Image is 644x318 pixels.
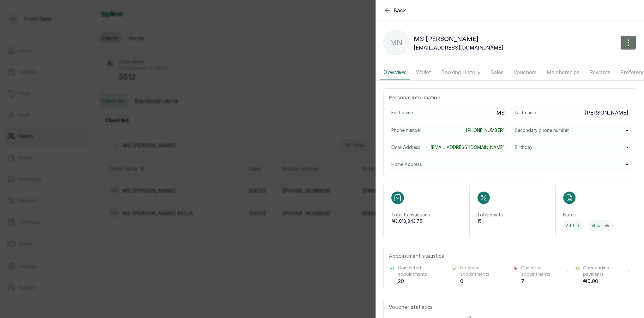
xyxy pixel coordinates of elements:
p: Appointment statistics [389,252,631,260]
p: Personal information [389,94,631,101]
p: Total transactions [391,212,456,218]
button: Vouchers [510,64,540,80]
button: Overview [380,64,410,80]
p: Email Address [391,144,420,150]
div: Cancelled appointments 7 [512,265,569,285]
p: - [626,144,628,150]
p: Total points [477,212,542,218]
span: Cancelled appointments [521,265,563,277]
button: View [589,221,614,231]
button: Back [383,7,406,14]
button: Memberships [543,64,583,80]
p: No-show appointments [460,265,507,277]
p: 20 [398,277,445,285]
span: 3,018,843.75 [395,218,422,224]
p: ₦ [391,218,456,224]
span: Back [394,7,406,14]
p: MS [497,109,505,116]
p: Last name [515,109,536,116]
p: 7 [521,277,569,285]
a: [EMAIL_ADDRESS][DOMAIN_NAME] [430,144,505,150]
span: Outstanding payments [583,265,624,277]
p: MN [390,37,402,48]
span: 15 [477,218,482,224]
p: Notes [563,212,628,218]
p: 0 [460,277,507,285]
p: ₦0.00 [583,277,631,285]
p: Birthday [515,144,533,150]
p: - [626,161,628,168]
p: Phone number [391,127,421,133]
a: [PHONE_NUMBER] [466,127,505,133]
p: MS [PERSON_NAME] [414,34,503,44]
button: Booking History [437,64,484,80]
p: Secondary phone number [515,127,569,133]
p: - [626,127,628,134]
button: Wallet [412,64,435,80]
button: Rewards [586,64,614,80]
p: Voucher statistics [389,303,631,311]
p: Completed appointments [398,265,445,277]
button: Add [563,221,584,231]
p: Home Address [391,161,422,168]
p: [PERSON_NAME] [585,109,628,116]
p: [EMAIL_ADDRESS][DOMAIN_NAME] [414,44,503,51]
button: Sales [487,64,507,80]
p: First name [391,109,413,116]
